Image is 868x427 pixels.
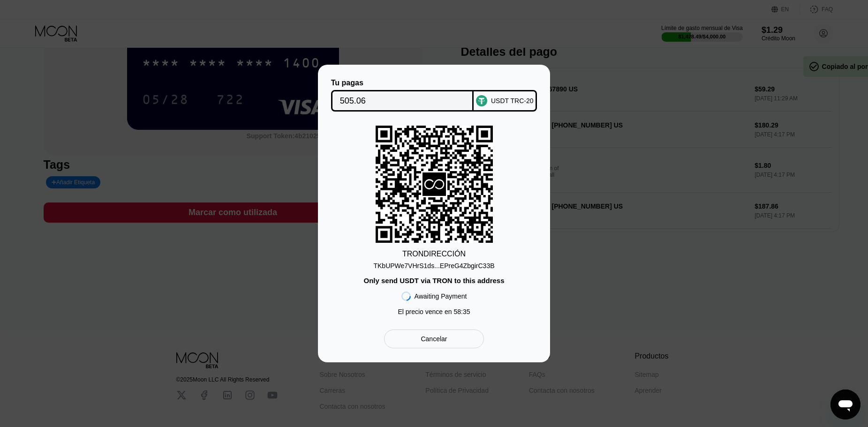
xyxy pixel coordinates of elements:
[830,390,860,420] iframe: Botón para iniciar la ventana de mensajería
[331,79,474,87] div: Tu pagas
[402,250,466,258] div: TRON DIRECCIÓN
[363,277,504,285] div: Only send USDT via TRON to this address
[491,97,534,105] div: USDT TRC-20
[332,79,536,112] div: Tu pagasUSDT TRC-20
[454,308,470,315] span: 58 : 35
[384,330,484,348] div: Cancelar
[373,262,494,270] div: TKbUPWe7VHrS1ds...EPreG4ZbgirC33B
[415,292,467,300] div: Awaiting Payment
[421,335,447,343] div: Cancelar
[398,308,470,315] div: El precio vence en
[373,258,494,270] div: TKbUPWe7VHrS1ds...EPreG4ZbgirC33B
